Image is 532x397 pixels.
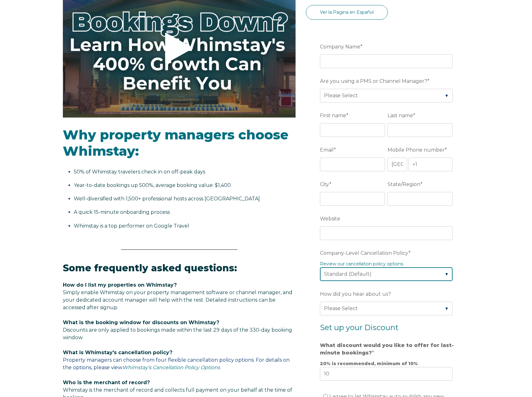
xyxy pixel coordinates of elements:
span: Some frequently asked questions: [63,262,237,274]
span: Website [320,214,340,224]
span: Why property managers choose Whimstay: [63,127,288,159]
span: Mobile Phone number [388,145,445,155]
span: Simply enable Whimstay on your property management software or channel manager, and your dedicate... [63,289,292,310]
span: First name [320,111,346,120]
span: A quick 15-minute onboarding process [74,209,170,215]
span: Whimstay is a top performer on Google Travel [74,223,189,229]
a: Review our cancellation policy options [320,261,403,267]
span: What is the booking window for discounts on Whimstay? [63,319,219,325]
span: Well-diversified with 1,500+ professional hosts across [GEOGRAPHIC_DATA] [74,196,260,202]
span: Set up your Discount [320,323,398,332]
span: How did you hear about us? [320,289,391,299]
p: Property managers can choose from four flexible cancellation policy options. For details on the o... [63,349,296,371]
a: Whimstay's Cancellation Policy Options [122,364,220,370]
strong: 20% is recommended, minimum of 10% [320,361,418,366]
span: Are you using a PMS or Channel Manager? [320,76,427,86]
span: How do I list my properties on Whimstay? [63,282,177,288]
span: Company-Level Cancellation Policy [320,248,408,258]
a: Ver la Pagina en Español [306,5,388,20]
span: Who is the merchant of record? [63,379,150,385]
span: Discounts are only applied to bookings made within the last 29 days of the 330-day booking window. [63,327,292,340]
span: Year-to-date bookings up 500%, average booking value: $1,400 [74,182,231,188]
span: Last name [388,111,413,120]
span: What is Whimstay's cancellation policy? [63,349,172,355]
span: 50% of Whimstay travelers check in on off-peak days [74,169,205,175]
span: Company Name [320,42,360,52]
span: City [320,179,329,189]
span: State/Region [388,179,420,189]
span: Email [320,145,334,155]
strong: What discount would you like to offer for last-minute bookings? [320,342,454,356]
